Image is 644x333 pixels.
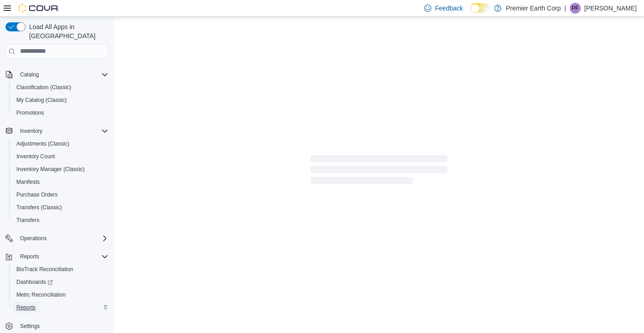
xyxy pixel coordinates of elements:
span: Transfers [16,217,39,224]
span: Catalog [16,69,108,80]
span: Dashboards [16,278,53,286]
span: Inventory Manager (Classic) [16,166,85,173]
a: Promotions [13,107,48,118]
span: Dashboards [13,277,108,288]
button: Inventory Manager (Classic) [9,163,112,176]
button: My Catalog (Classic) [9,94,112,106]
input: Dark Mode [470,3,490,13]
span: Purchase Orders [13,189,108,200]
span: Reports [16,251,108,262]
span: Settings [16,320,108,332]
p: Premier Earth Corp [506,3,561,14]
button: Catalog [2,68,112,81]
span: Operations [16,233,108,244]
span: Manifests [16,178,40,186]
span: Transfers (Classic) [16,204,62,211]
button: Transfers [9,214,112,227]
a: Manifests [13,177,43,187]
span: My Catalog (Classic) [16,96,67,104]
span: Inventory Count [16,153,55,160]
a: Classification (Classic) [13,82,75,93]
p: [PERSON_NAME] [584,3,637,14]
button: BioTrack Reconciliation [9,263,112,276]
span: Metrc Reconciliation [13,289,108,300]
button: Transfers (Classic) [9,201,112,214]
p: | [564,3,566,14]
a: Settings [16,321,43,332]
span: Promotions [13,107,108,118]
button: Inventory [2,125,112,137]
span: Settings [20,323,40,330]
span: Promotions [16,109,44,116]
span: Dark Mode [470,13,471,13]
span: Inventory Count [13,151,108,162]
a: Dashboards [9,276,112,288]
span: BioTrack Reconciliation [13,264,108,275]
button: Manifests [9,176,112,188]
a: Purchase Orders [13,189,61,200]
button: Purchase Orders [9,188,112,201]
span: PF [572,3,578,14]
span: BioTrack Reconciliation [16,266,73,273]
span: Reports [16,304,36,311]
span: Reports [13,302,108,313]
button: Catalog [16,69,42,80]
span: Adjustments (Classic) [16,140,69,147]
span: Purchase Orders [16,191,58,198]
span: Inventory [16,126,108,136]
button: Reports [2,250,112,263]
span: Classification (Classic) [13,82,108,93]
a: Reports [13,302,39,313]
div: Pauline Fonzi [570,3,581,14]
button: Operations [16,233,51,244]
span: Inventory [20,127,42,135]
button: Reports [16,251,43,262]
a: Transfers [13,215,43,226]
button: Reports [9,301,112,314]
a: BioTrack Reconciliation [13,264,77,275]
span: Loading [311,157,447,186]
a: Metrc Reconciliation [13,289,69,300]
button: Adjustments (Classic) [9,137,112,150]
span: Catalog [20,71,39,78]
button: Settings [2,319,112,333]
span: Manifests [13,177,108,187]
a: Adjustments (Classic) [13,138,73,149]
a: Transfers (Classic) [13,202,66,213]
a: Inventory Count [13,151,59,162]
button: Inventory Count [9,150,112,163]
span: Classification (Classic) [16,84,72,91]
span: Transfers (Classic) [13,202,108,213]
span: Inventory Manager (Classic) [13,164,108,175]
button: Operations [2,232,112,245]
span: My Catalog (Classic) [13,95,108,106]
span: Adjustments (Classic) [13,138,108,149]
button: Promotions [9,106,112,119]
span: Transfers [13,215,108,226]
span: Operations [20,235,47,242]
img: Cova [18,4,59,13]
a: Dashboards [13,277,56,288]
a: My Catalog (Classic) [13,95,71,106]
span: Feedback [435,4,463,13]
span: Load All Apps in [GEOGRAPHIC_DATA] [26,22,108,40]
button: Classification (Classic) [9,81,112,94]
span: Reports [20,253,39,260]
button: Metrc Reconciliation [9,288,112,301]
a: Inventory Manager (Classic) [13,164,88,175]
span: Metrc Reconciliation [16,291,66,298]
button: Inventory [16,126,46,136]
